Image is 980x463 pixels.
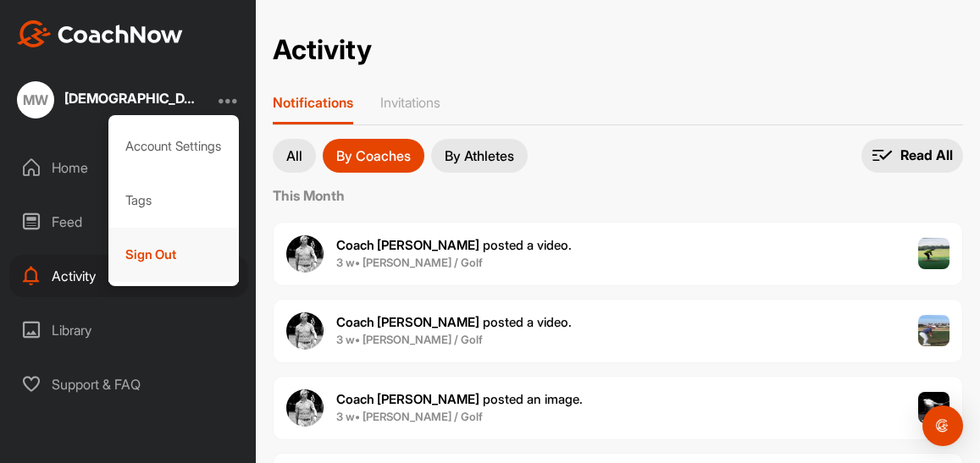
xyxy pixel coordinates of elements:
div: Account Settings [108,119,240,174]
p: By Athletes [445,149,514,163]
b: 3 w • [PERSON_NAME] / Golf [336,410,483,423]
img: user avatar [286,389,324,427]
div: Open Intercom Messenger [922,405,963,446]
img: post image [918,238,950,270]
div: Tags [108,174,240,228]
div: Sign Out [108,228,240,282]
div: MW [17,81,54,119]
p: Read All [900,146,953,164]
b: Coach [PERSON_NAME] [336,391,479,407]
img: user avatar [286,235,324,273]
img: user avatar [286,312,324,350]
div: Activity [9,255,248,297]
div: [DEMOGRAPHIC_DATA][PERSON_NAME] Abd [PERSON_NAME] [64,91,200,105]
img: post image [918,392,950,424]
b: Coach [PERSON_NAME] [336,314,479,330]
div: Home [9,146,248,189]
b: Coach [PERSON_NAME] [336,237,479,253]
button: By Athletes [431,139,528,173]
h2: Activity [273,34,372,67]
span: posted a video . [336,314,572,330]
div: Library [9,309,248,351]
button: By Coaches [323,139,424,173]
p: Notifications [273,94,353,111]
b: 3 w • [PERSON_NAME] / Golf [336,333,483,346]
span: posted an image . [336,391,583,407]
div: Feed [9,201,248,243]
button: All [273,139,316,173]
b: 3 w • [PERSON_NAME] / Golf [336,256,483,269]
p: By Coaches [336,149,411,163]
label: This Month [273,185,963,206]
p: All [286,149,302,163]
img: CoachNow [17,20,183,47]
img: post image [918,315,950,347]
p: Invitations [380,94,440,111]
div: Support & FAQ [9,363,248,405]
span: posted a video . [336,237,572,253]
